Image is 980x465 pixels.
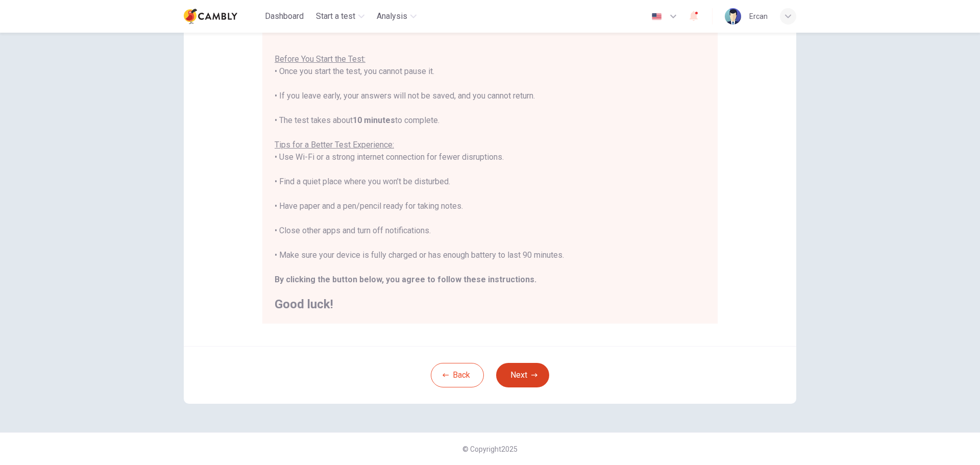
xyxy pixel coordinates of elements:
[312,7,369,26] button: Start a test
[184,6,261,27] a: Cambly logo
[275,275,536,284] b: By clicking the button below, you agree to follow these instructions.
[650,13,663,20] img: en
[462,445,518,453] span: © Copyright 2025
[265,10,304,22] span: Dashboard
[431,363,484,387] button: Back
[377,10,407,22] span: Analysis
[353,115,395,125] b: 10 minutes
[496,363,549,387] button: Next
[261,7,308,26] button: Dashboard
[373,7,421,26] button: Analysis
[749,10,768,22] div: Ercan
[275,54,365,64] u: Before You Start the Test:
[275,29,705,310] div: You are about to start a . • Once you start the test, you cannot pause it. • If you leave early, ...
[184,6,237,27] img: Cambly logo
[275,140,394,150] u: Tips for a Better Test Experience:
[725,8,741,25] img: Profile picture
[275,298,705,310] h2: Good luck!
[316,10,355,22] span: Start a test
